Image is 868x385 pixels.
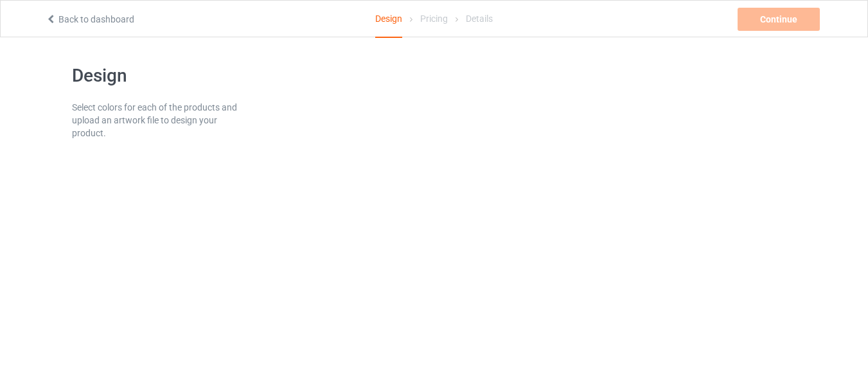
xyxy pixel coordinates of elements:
div: Design [375,1,402,38]
div: Pricing [420,1,448,37]
div: Select colors for each of the products and upload an artwork file to design your product. [72,101,240,139]
h1: Design [72,64,240,87]
a: Back to dashboard [46,14,134,24]
div: Details [466,1,493,37]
